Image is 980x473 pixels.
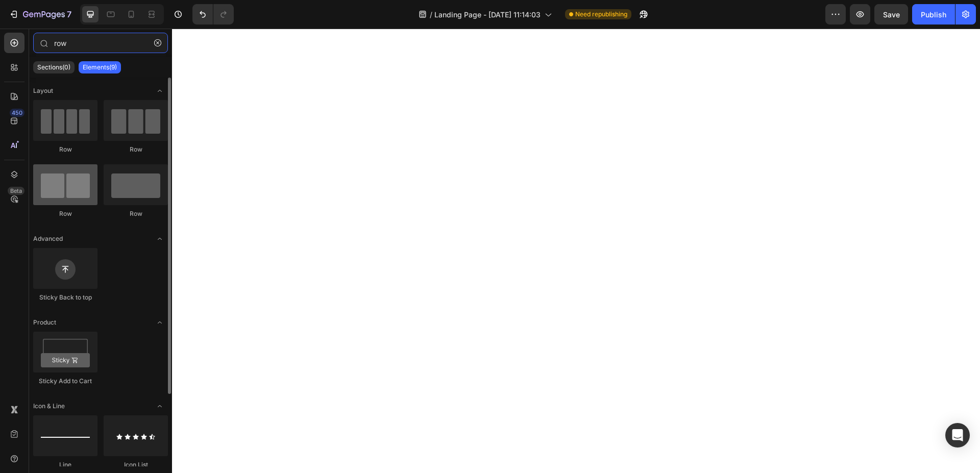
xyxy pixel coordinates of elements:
[10,109,24,117] div: 450
[83,63,117,71] p: Elements(9)
[192,4,234,24] div: Undo/Redo
[152,83,168,99] span: Toggle open
[67,8,71,20] p: 7
[883,10,900,19] span: Save
[104,209,168,218] div: Row
[33,293,97,302] div: Sticky Back to top
[33,318,56,327] span: Product
[874,4,908,24] button: Save
[172,29,980,473] iframe: Design area
[152,231,168,247] span: Toggle open
[575,10,627,19] span: Need republishing
[104,145,168,154] div: Row
[434,9,541,20] span: Landing Page - [DATE] 11:14:03
[104,460,168,469] div: Icon List
[33,86,53,95] span: Layout
[33,402,65,411] span: Icon & Line
[912,4,955,24] button: Publish
[4,4,76,24] button: 7
[33,460,97,469] div: Line
[37,63,70,71] p: Sections(0)
[33,145,97,154] div: Row
[921,9,946,20] div: Publish
[8,187,24,195] div: Beta
[430,9,432,20] span: /
[33,234,63,243] span: Advanced
[33,377,97,386] div: Sticky Add to Cart
[33,33,168,53] input: Search Sections & Elements
[152,398,168,414] span: Toggle open
[33,209,97,218] div: Row
[152,314,168,331] span: Toggle open
[945,423,970,447] div: Open Intercom Messenger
